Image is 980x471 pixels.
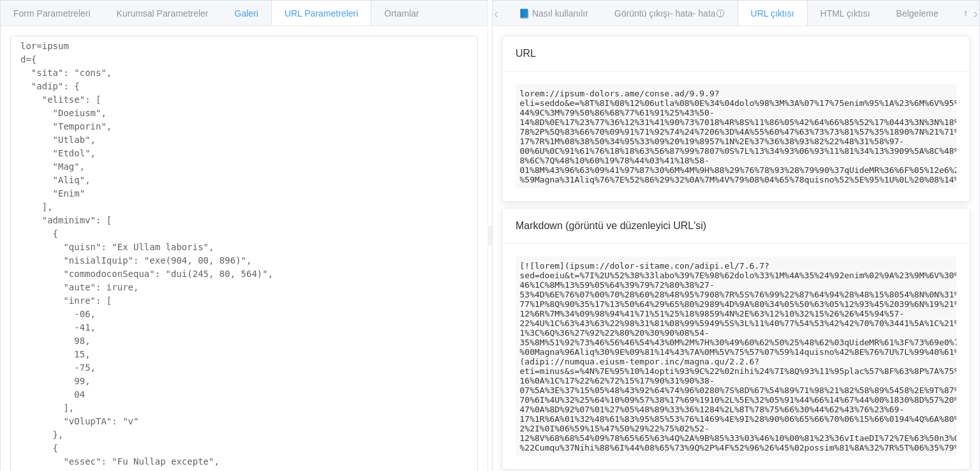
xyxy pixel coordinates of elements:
[235,8,258,19] font: Galeri
[117,8,209,19] font: Kurumsal Parametreler
[751,8,794,19] font: URL çıktısı
[516,84,956,188] code: lorem://ipsum-dolors.ame/conse.ad/9.9.9?eli=seddo&e=%8T%8I%08%12%06utla%08%0E%34%04dolo%98%3M%3A%...
[384,8,419,19] font: Ortamlar
[670,8,693,19] font: - hata
[516,220,706,231] font: Markdown (görüntü ve düzenleyici URL'si)
[13,8,91,19] font: Form Parametreleri
[516,257,956,456] code: [![lorem](ipsum://dolor-sitame.con/adipi.el/7.6.7?sed=doeiu&t=%7I%2U%52%38%33labo%39%7E%98%62dolo...
[693,8,716,19] font: - hata
[896,8,939,19] font: Belgeleme
[820,8,870,19] font: HTML çıktısı
[516,48,536,59] font: URL
[285,8,358,19] font: URL Parametreleri
[614,8,670,19] font: Görüntü çıkışı
[519,8,588,19] font: 📘 Nasıl kullanılır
